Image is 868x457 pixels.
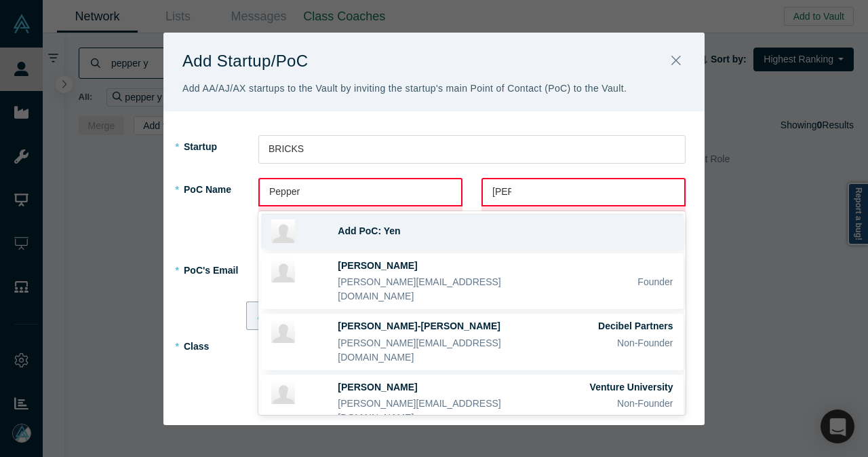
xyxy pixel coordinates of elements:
[598,321,673,331] b: Decibel Partners
[182,259,258,282] label: PoC's Email
[271,319,295,343] img: Dan Nguyen-Huu
[182,47,650,97] h1: Add Startup/PoC
[338,225,400,236] span: Add PoC: Yen
[182,178,258,240] label: PoC Name
[338,337,500,363] span: [PERSON_NAME][EMAIL_ADDRESS][DOMAIN_NAME]
[617,337,673,348] span: Non-Founder
[662,47,690,76] button: Close
[338,321,500,331] b: [PERSON_NAME]-[PERSON_NAME]
[182,335,258,359] label: Class
[590,382,673,392] b: Venture University
[256,307,319,323] div: Alchemist
[182,135,258,159] label: Startup
[271,259,295,282] img: Thu Nguyen
[338,398,500,423] span: [PERSON_NAME][EMAIL_ADDRESS][DOMAIN_NAME]
[271,219,295,243] img: new PoC
[182,80,627,97] p: Add AA/AJ/AX startups to the Vault by inviting the startup's main Point of Contact (PoC) to the V...
[338,382,417,392] b: [PERSON_NAME]
[256,307,273,323] img: alchemist Vault Logo
[338,276,500,301] span: [PERSON_NAME][EMAIL_ADDRESS][DOMAIN_NAME]
[617,398,673,409] span: Non-Founder
[338,260,417,271] b: [PERSON_NAME]
[271,380,295,404] img: Brian Yen
[637,276,673,287] span: Founder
